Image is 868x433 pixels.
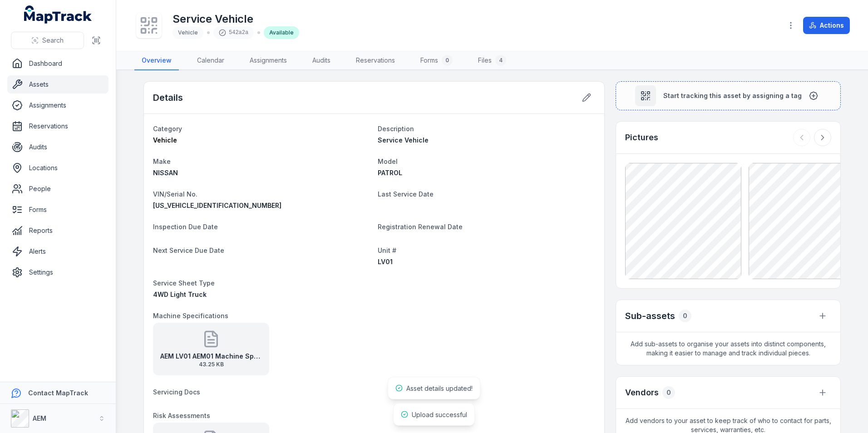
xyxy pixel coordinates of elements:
a: Dashboard [7,54,108,73]
h2: Sub-assets [625,310,675,322]
span: Add sub-assets to organise your assets into distinct components, making it easier to manage and t... [616,332,840,365]
div: 0 [662,386,675,399]
button: Actions [803,17,850,34]
span: Service Vehicle [378,136,429,144]
a: Forms [7,201,108,219]
a: Assignments [242,51,294,70]
a: Reports [7,221,108,240]
a: Settings [7,263,108,281]
a: MapTrack [24,5,92,24]
span: NISSAN [153,169,178,177]
span: 4WD Light Truck [153,290,207,298]
span: Asset details updated! [406,384,473,392]
a: Alerts [7,242,108,261]
span: Make [153,157,171,165]
span: Inspection Due Date [153,223,218,231]
div: 542a2a [213,26,254,39]
span: Search [42,36,64,45]
a: People [7,180,108,198]
span: Machine Specifications [153,312,228,320]
a: Audits [7,138,108,156]
h3: Vendors [625,386,659,399]
span: Service Sheet Type [153,279,215,287]
a: Locations [7,159,108,177]
span: LV01 [378,258,393,266]
span: Unit # [378,246,396,254]
span: Model [378,157,398,165]
h1: Service Vehicle [173,12,299,26]
div: Available [264,26,299,39]
a: Assets [7,75,108,93]
a: Calendar [190,51,232,70]
h3: Pictures [625,131,658,144]
div: 0 [679,310,691,322]
h2: Details [153,91,183,104]
a: Reservations [7,117,108,135]
span: Start tracking this asset by assigning a tag [663,91,802,100]
span: 43.25 KB [160,361,262,368]
span: [US_VEHICLE_IDENTIFICATION_NUMBER] [153,202,281,209]
span: Next Service Due Date [153,246,224,254]
button: Start tracking this asset by assigning a tag [616,81,841,110]
a: Audits [305,51,338,70]
strong: Contact MapTrack [28,389,88,397]
span: Last Service Date [378,190,434,198]
span: Registration Renewal Date [378,223,463,231]
a: Forms0 [413,51,460,70]
span: Risk Assessments [153,412,210,419]
span: Servicing Docs [153,388,200,396]
span: Description [378,125,414,133]
button: Search [11,32,84,49]
strong: AEM [33,414,46,422]
span: Vehicle [153,136,177,144]
div: 0 [442,55,453,66]
strong: AEM LV01 AEM01 Machine Specifications [160,352,262,361]
a: Reservations [349,51,402,70]
a: Assignments [7,96,108,114]
span: Category [153,125,182,133]
a: Overview [134,51,179,70]
a: Files4 [471,51,513,70]
span: Vehicle [178,29,198,36]
div: 4 [495,55,506,66]
span: PATROL [378,169,402,177]
span: VIN/Serial No. [153,190,197,198]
